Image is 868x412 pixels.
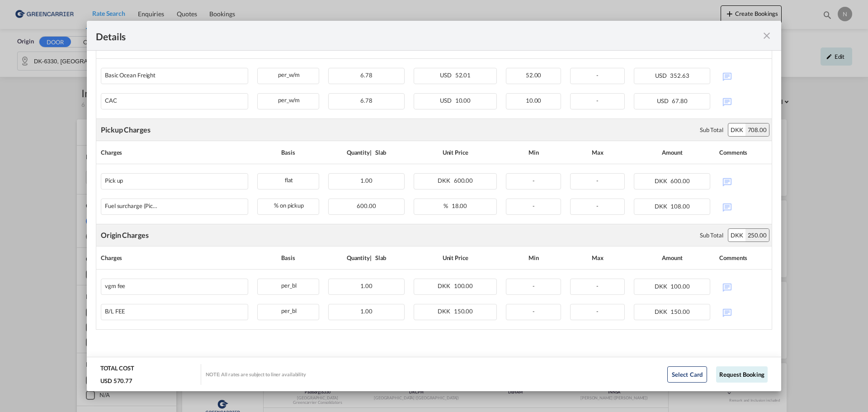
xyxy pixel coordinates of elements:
[596,177,599,184] span: -
[596,282,599,289] span: -
[526,97,542,104] span: 10.00
[655,308,670,315] span: DKK
[101,230,149,240] div: Origin Charges
[715,141,772,164] th: Comments
[745,229,769,242] div: 250.00
[414,146,497,159] div: Unit Price
[716,366,768,383] button: Request Booking
[596,97,599,104] span: -
[728,229,745,242] div: DKK
[655,72,669,79] span: USD
[670,203,689,210] span: 108.00
[258,68,319,80] div: per_w/m
[715,246,772,270] th: Comments
[101,251,248,265] div: Charges
[667,366,707,383] button: Select Card
[438,282,453,289] span: DKK
[728,123,745,136] div: DKK
[719,173,767,189] div: No Comments Available
[700,231,723,239] div: Sub Total
[655,283,670,290] span: DKK
[719,68,767,84] div: No Comments Available
[745,123,769,136] div: 708.00
[670,308,689,315] span: 150.00
[440,71,454,79] span: USD
[100,364,134,377] div: TOTAL COST
[761,30,772,41] md-icon: icon-close fg-AAA8AD m-0 cursor
[533,177,535,184] span: -
[258,94,319,105] div: per_w/m
[328,146,405,159] div: Quantity | Slab
[258,279,319,290] div: per_bl
[257,146,319,159] div: Basis
[414,251,497,265] div: Unit Price
[655,177,670,185] span: DKK
[105,177,123,184] div: Pick up
[670,283,689,290] span: 100.00
[719,304,767,320] div: No Comments Available
[570,251,625,265] div: Max
[258,199,319,210] div: % on pickup
[101,125,151,135] div: Pickup Charges
[533,308,535,315] span: -
[438,308,453,315] span: DKK
[360,308,373,315] span: 1.00
[634,146,710,159] div: Amount
[596,202,599,209] span: -
[206,371,306,378] div: NOTE: All rates are subject to liner availability
[105,72,156,79] div: Basic Ocean Freight
[440,97,454,104] span: USD
[101,146,248,159] div: Charges
[526,71,542,79] span: 52.00
[596,71,599,79] span: -
[454,282,473,289] span: 100.00
[506,146,561,159] div: Min
[657,97,671,104] span: USD
[105,308,125,315] div: B/L FEE
[634,251,710,265] div: Amount
[438,177,453,184] span: DKK
[328,251,405,265] div: Quantity | Slab
[596,308,599,315] span: -
[443,202,450,209] span: %
[672,97,688,104] span: 67.80
[258,174,319,185] div: flat
[360,97,373,104] span: 6.78
[700,126,723,134] div: Sub Total
[257,251,319,265] div: Basis
[105,283,125,289] div: vgm fee
[360,71,373,79] span: 6.78
[360,177,373,184] span: 1.00
[454,177,473,184] span: 600.00
[452,202,467,209] span: 18.00
[533,282,535,289] span: -
[719,93,767,109] div: No Comments Available
[357,202,376,209] span: 600.00
[360,282,373,289] span: 1.00
[455,97,471,104] span: 10.00
[533,202,535,209] span: -
[719,279,767,294] div: No Comments Available
[258,304,319,316] div: per_bl
[670,72,689,79] span: 352.63
[87,21,781,392] md-dialog: Pickup Door ...
[655,203,670,210] span: DKK
[719,199,767,214] div: No Comments Available
[454,308,473,315] span: 150.00
[670,177,689,185] span: 600.00
[105,97,117,104] div: CAC
[455,71,471,79] span: 52.01
[570,146,625,159] div: Max
[506,251,561,265] div: Min
[96,30,704,41] div: Details
[100,377,132,385] div: USD 570.77
[105,203,159,209] div: Fuel surcharge (Pick up)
